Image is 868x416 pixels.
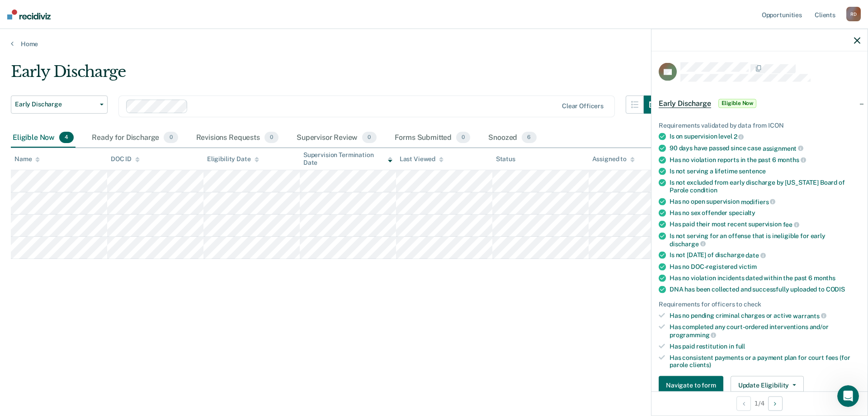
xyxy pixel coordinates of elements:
[793,312,826,319] span: warrants
[15,100,96,108] span: Early Discharge
[651,89,868,118] div: Early DischargeEligible Now
[670,323,860,339] div: Has completed any court-ordered interventions and/or
[689,361,711,368] span: clients)
[562,102,604,110] div: Clear officers
[264,132,278,143] span: 0
[670,354,860,369] div: Has consistent payments or a payment plan for court fees (for parole
[295,128,378,148] div: Supervisor Review
[659,99,711,108] span: Early Discharge
[659,376,723,394] button: Navigate to form
[837,385,859,407] iframe: Intercom live chat
[814,274,835,282] span: months
[111,155,140,163] div: DOC ID
[194,128,280,148] div: Revisions Requests
[659,121,860,129] div: Requirements validated by data from ICON
[731,376,804,394] button: Update Eligibility
[745,252,765,259] span: date
[670,251,860,259] div: Is not [DATE] of discharge
[59,132,74,143] span: 4
[14,155,40,163] div: Name
[768,396,783,411] button: Next Opportunity
[670,342,860,350] div: Has paid restitution in
[763,144,803,152] span: assignment
[659,376,727,394] a: Navigate to form link
[741,198,776,205] span: modifiers
[400,155,443,163] div: Last Viewed
[670,220,860,229] div: Has paid their most recent supervision
[486,128,538,148] div: Snoozed
[164,132,178,143] span: 0
[739,263,757,270] span: victim
[778,156,806,163] span: months
[783,221,799,228] span: fee
[736,342,745,349] span: full
[734,133,744,140] span: 2
[670,156,860,164] div: Has no violation reports in the past 6
[670,286,860,293] div: DNA has been collected and successfully uploaded to
[670,133,860,141] div: Is on supervision level
[670,144,860,153] div: 90 days have passed since case
[207,155,259,163] div: Eligibility Date
[846,7,861,21] div: R D
[670,209,860,217] div: Has no sex offender
[690,186,717,194] span: condition
[736,396,751,411] button: Previous Opportunity
[90,128,179,148] div: Ready for Discharge
[362,132,376,143] span: 0
[670,274,860,282] div: Has no violation incidents dated within the past 6
[11,40,857,48] a: Home
[670,197,860,206] div: Has no open supervision
[670,179,860,194] div: Is not excluded from early discharge by [US_STATE] Board of Parole
[670,311,860,320] div: Has no pending criminal charges or active
[303,151,392,167] div: Supervision Termination Date
[393,128,472,148] div: Forms Submitted
[651,391,868,415] div: 1 / 4
[670,240,706,247] span: discharge
[456,132,470,143] span: 0
[739,167,766,175] span: sentence
[729,209,755,216] span: specialty
[670,232,860,248] div: Is not serving for an offense that is ineligible for early
[11,62,662,88] div: Early Discharge
[592,155,635,163] div: Assigned to
[11,128,75,148] div: Eligible Now
[718,99,757,108] span: Eligible Now
[496,155,515,163] div: Status
[7,10,51,19] img: Recidiviz
[670,167,860,175] div: Is not serving a lifetime
[659,301,860,308] div: Requirements for officers to check
[826,286,845,293] span: CODIS
[522,132,536,143] span: 6
[670,331,716,339] span: programming
[670,263,860,271] div: Has no DOC-registered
